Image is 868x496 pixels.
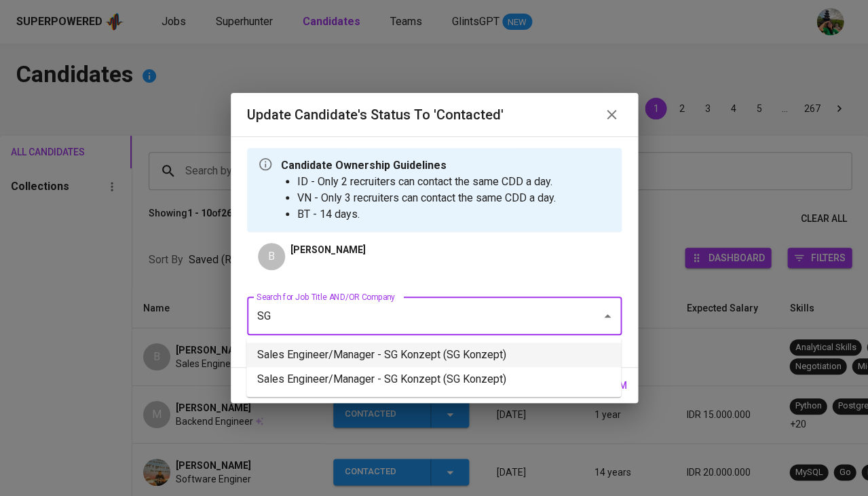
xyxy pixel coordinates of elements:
[246,367,621,392] li: Sales Engineer/Manager - SG Konzept (SG Konzept)
[598,307,617,326] button: Close
[281,157,556,174] p: Candidate Ownership Guidelines
[297,190,556,206] li: VN - Only 3 recruiters can contact the same CDD a day.
[258,243,285,270] div: B
[297,174,556,190] li: ID - Only 2 recruiters can contact the same CDD a day.
[297,206,556,223] li: BT - 14 days.
[290,243,366,256] p: [PERSON_NAME]
[246,343,621,367] li: Sales Engineer/Manager - SG Konzept (SG Konzept)
[247,104,504,126] h6: Update Candidate's Status to 'Contacted'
